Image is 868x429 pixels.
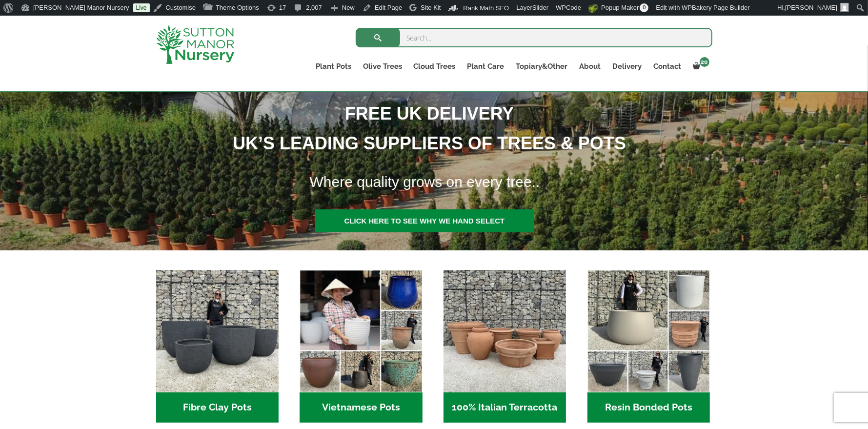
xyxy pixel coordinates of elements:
[587,392,710,423] h2: Resin Bonded Pots
[510,60,574,73] a: Topiary&Other
[133,3,150,12] a: Live
[357,60,408,73] a: Olive Trees
[156,270,279,392] img: Home - 8194B7A3 2818 4562 B9DD 4EBD5DC21C71 1 105 c 1
[574,60,607,73] a: About
[408,60,462,73] a: Cloud Trees
[300,392,422,423] h2: Vietnamese Pots
[310,60,357,73] a: Plant Pots
[421,4,441,11] span: Site Kit
[156,392,279,423] h2: Fibre Clay Pots
[297,167,777,197] h1: Where quality grows on every tree..
[300,270,422,423] a: Visit product category Vietnamese Pots
[648,60,687,73] a: Contact
[444,270,566,392] img: Home - 1B137C32 8D99 4B1A AA2F 25D5E514E47D 1 105 c
[462,60,510,73] a: Plant Care
[687,60,712,73] a: 20
[156,270,279,423] a: Visit product category Fibre Clay Pots
[587,270,710,392] img: Home - 67232D1B A461 444F B0F6 BDEDC2C7E10B 1 105 c
[444,270,566,423] a: Visit product category 100% Italian Terracotta
[300,270,422,392] img: Home - 6E921A5B 9E2F 4B13 AB99 4EF601C89C59 1 105 c
[356,28,712,47] input: Search...
[607,60,648,73] a: Delivery
[463,4,509,12] span: Rank Math SEO
[156,25,234,64] img: logo
[444,392,566,423] h2: 100% Italian Terracotta
[70,99,776,158] h1: FREE UK DELIVERY UK’S LEADING SUPPLIERS OF TREES & POTS
[785,4,837,11] span: [PERSON_NAME]
[640,3,648,12] span: 0
[587,270,710,423] a: Visit product category Resin Bonded Pots
[700,57,709,67] span: 20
